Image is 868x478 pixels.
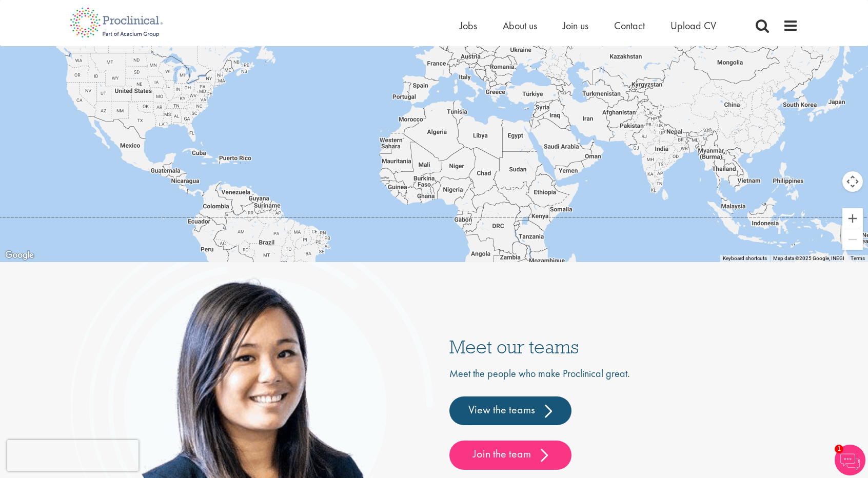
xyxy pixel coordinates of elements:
img: Chatbot [835,445,865,475]
span: Map data ©2025 Google, INEGI [773,255,844,261]
iframe: reCAPTCHA [7,440,139,471]
a: View the teams [449,396,571,425]
span: 1 [835,445,843,453]
img: Google [3,249,36,262]
a: Upload CV [670,19,716,32]
a: About us [503,19,537,32]
a: Jobs [460,19,477,32]
h3: Meet our teams [449,337,798,356]
button: Zoom out [842,229,863,250]
a: Contact [614,19,645,32]
div: Meet the people who make Proclinical great. [449,366,798,469]
button: Map camera controls [842,171,863,192]
a: Open this area in Google Maps (opens a new window) [3,249,36,262]
a: Terms (opens in new tab) [851,255,865,261]
button: Keyboard shortcuts [723,255,767,262]
a: Join us [563,19,588,32]
a: Join the team [449,441,571,469]
button: Zoom in [842,208,863,229]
